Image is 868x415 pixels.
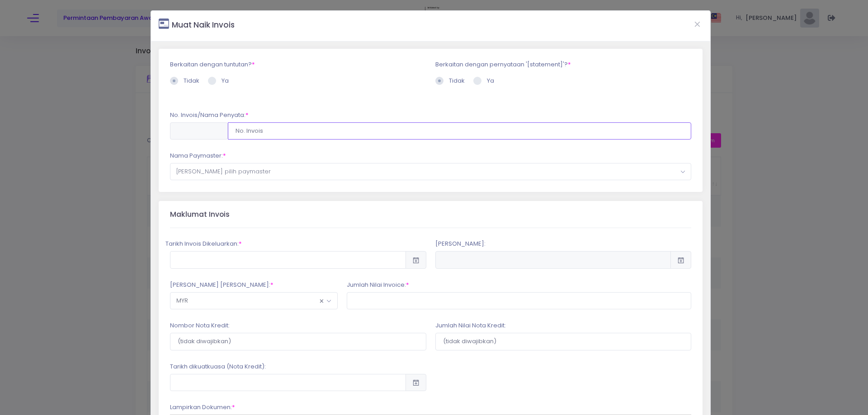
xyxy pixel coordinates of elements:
input: No. Invois [228,122,692,140]
label: Ya [473,76,494,85]
span: MYR [170,292,338,309]
label: Berkaitan dengan pernyataan '[statement]'? [435,60,571,69]
label: [PERSON_NAME]: [435,239,486,248]
label: Nombor Nota Kredit: [170,321,230,330]
label: [PERSON_NAME] [PERSON_NAME]: [170,280,274,289]
label: Tarikh dikuatkuasa (Nota Kredit): [170,362,266,371]
label: Tarikh Invois Dikeluarkan: [165,239,242,248]
label: Berkaitan dengan tuntutan? [170,60,255,69]
span: Remove all items [319,295,324,307]
h3: Maklumat Invois [170,210,230,219]
span: [PERSON_NAME] pilih paymaster [176,167,271,176]
label: No. Invois/Nama Penyata: [170,111,249,120]
label: Jumlah Nilai Nota Kredit: [435,321,506,330]
small: Muat Naik Invois [172,19,235,30]
input: (tidak diwajibkan) [435,333,692,350]
span: MYR [170,293,337,309]
label: Nama Paymaster: [170,151,226,160]
label: Lampirkan Dokumen: [170,403,235,412]
input: (tidak diwajibkan) [170,333,426,350]
label: Tidak [170,76,199,85]
label: Ya [208,76,229,85]
label: Tidak [435,76,465,85]
label: Jumlah Nilai Invoice: [347,280,409,289]
button: Close [686,12,709,36]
